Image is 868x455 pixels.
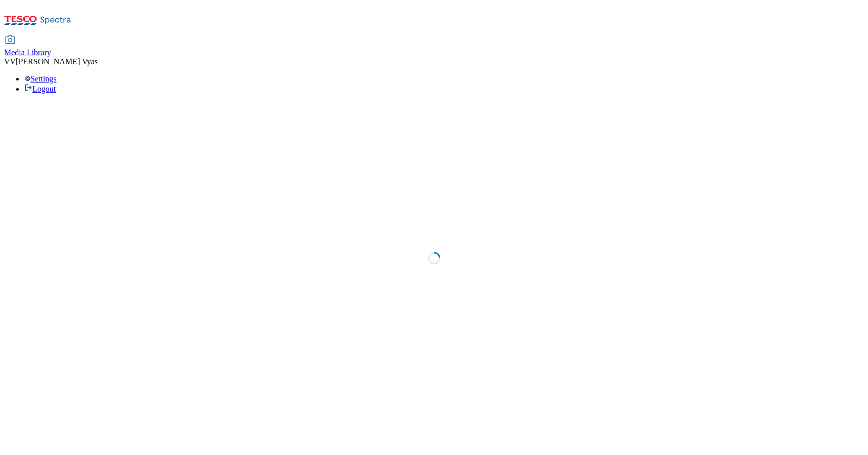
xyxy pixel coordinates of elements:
span: Media Library [4,48,51,57]
span: [PERSON_NAME] Vyas [16,57,98,66]
a: Settings [24,74,57,83]
span: VV [4,57,16,66]
a: Logout [24,85,56,93]
a: Media Library [4,36,51,57]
